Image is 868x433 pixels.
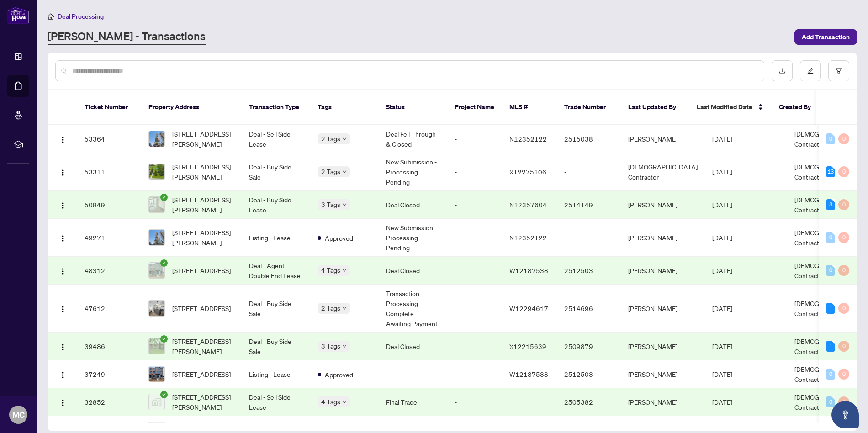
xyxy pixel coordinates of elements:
[712,233,732,242] span: [DATE]
[77,257,141,285] td: 48312
[379,360,447,388] td: -
[321,133,340,144] span: 2 Tags
[838,166,849,177] div: 0
[342,137,347,141] span: down
[509,304,548,312] span: W12294617
[557,191,621,219] td: 2514149
[325,233,353,243] span: Approved
[59,371,66,379] img: Logo
[55,263,70,278] button: Logo
[77,125,141,153] td: 53364
[160,391,168,398] span: check-circle
[502,90,557,125] th: MLS #
[621,153,705,191] td: [DEMOGRAPHIC_DATA] Contractor
[12,408,25,421] span: MC
[172,369,231,379] span: [STREET_ADDRESS]
[342,268,347,273] span: down
[149,197,164,212] img: thumbnail-img
[838,341,849,352] div: 0
[712,398,732,406] span: [DATE]
[447,333,502,360] td: -
[447,90,502,125] th: Project Name
[77,333,141,360] td: 39486
[621,285,705,333] td: [PERSON_NAME]
[242,360,310,388] td: Listing - Lease
[55,230,70,245] button: Logo
[826,341,835,352] div: 1
[321,199,340,210] span: 3 Tags
[379,333,447,360] td: Deal Closed
[242,219,310,257] td: Listing - Lease
[379,257,447,285] td: Deal Closed
[58,12,104,21] span: Deal Processing
[838,396,849,407] div: 0
[697,102,752,112] span: Last Modified Date
[509,135,547,143] span: N12352122
[794,337,864,355] span: [DEMOGRAPHIC_DATA] Contractor
[310,90,379,125] th: Tags
[557,125,621,153] td: 2515038
[794,130,864,148] span: [DEMOGRAPHIC_DATA] Contractor
[172,227,234,248] span: [STREET_ADDRESS][PERSON_NAME]
[826,396,835,407] div: 0
[838,133,849,144] div: 0
[794,195,864,214] span: [DEMOGRAPHIC_DATA] Contractor
[689,90,772,125] th: Last Modified Date
[55,197,70,212] button: Logo
[509,168,546,176] span: X12275106
[772,90,826,125] th: Created By
[621,333,705,360] td: [PERSON_NAME]
[557,219,621,257] td: -
[342,169,347,174] span: down
[826,232,835,243] div: 0
[172,265,231,275] span: [STREET_ADDRESS]
[772,60,793,81] button: download
[149,394,164,410] img: thumbnail-img
[7,7,29,24] img: logo
[325,370,353,380] span: Approved
[557,285,621,333] td: 2514696
[509,370,548,378] span: W12187538
[321,265,340,275] span: 4 Tags
[242,90,310,125] th: Transaction Type
[342,202,347,207] span: down
[509,266,548,275] span: W12187538
[557,90,621,125] th: Trade Number
[379,388,447,416] td: Final Trade
[794,365,864,383] span: [DEMOGRAPHIC_DATA] Contractor
[59,202,66,209] img: Logo
[321,166,340,177] span: 2 Tags
[838,199,849,210] div: 0
[59,399,66,407] img: Logo
[77,219,141,257] td: 49271
[447,153,502,191] td: -
[447,388,502,416] td: -
[621,257,705,285] td: [PERSON_NAME]
[826,199,835,210] div: 3
[712,135,732,143] span: [DATE]
[800,60,821,81] button: edit
[447,125,502,153] td: -
[77,285,141,333] td: 47612
[838,369,849,380] div: 0
[826,303,835,314] div: 1
[794,29,857,45] button: Add Transaction
[242,388,310,416] td: Deal - Sell Side Lease
[621,360,705,388] td: [PERSON_NAME]
[826,265,835,276] div: 0
[77,153,141,191] td: 53311
[77,191,141,219] td: 50949
[242,153,310,191] td: Deal - Buy Side Sale
[55,132,70,146] button: Logo
[826,369,835,380] div: 0
[379,219,447,257] td: New Submission - Processing Pending
[77,360,141,388] td: 37249
[621,90,689,125] th: Last Updated By
[242,333,310,360] td: Deal - Buy Side Sale
[794,393,864,411] span: [DEMOGRAPHIC_DATA] Contractor
[794,299,864,317] span: [DEMOGRAPHIC_DATA] Contractor
[509,201,547,209] span: N12357604
[342,344,347,349] span: down
[149,164,164,180] img: thumbnail-img
[838,303,849,314] div: 0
